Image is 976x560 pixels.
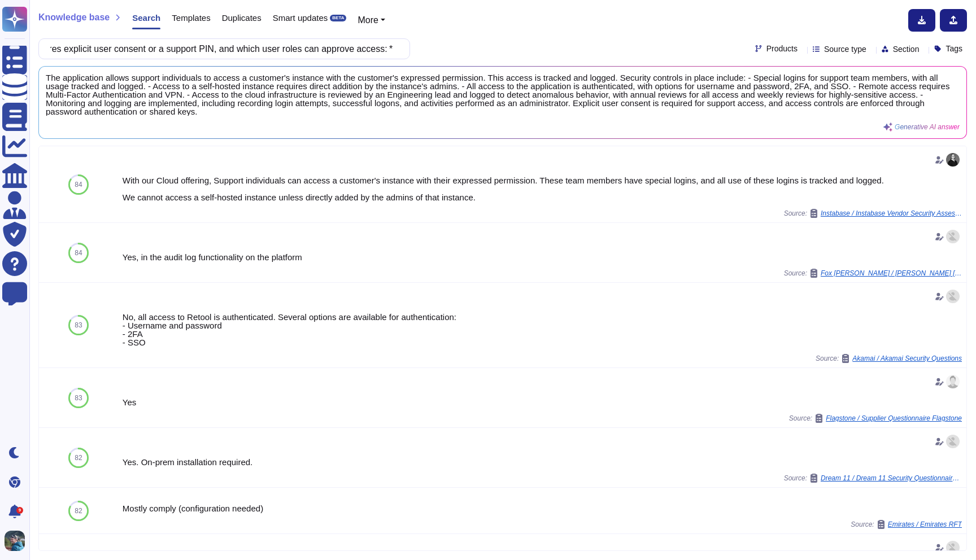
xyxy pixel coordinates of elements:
span: Knowledge base [38,13,110,22]
span: 82 [75,454,82,461]
div: Yes. On-prem installation required. [123,458,962,466]
span: Instabase / Instabase Vendor Security Assessment [821,210,962,217]
img: user [946,541,960,554]
span: Source: [784,209,962,218]
img: user [946,230,960,243]
span: Flagstone / Supplier Questionnaire Flagstone [826,415,962,422]
span: The application allows support individuals to access a customer's instance with the customer's ex... [46,73,960,116]
span: 84 [75,181,82,188]
span: Search [132,14,160,22]
div: 9 [16,507,23,514]
span: Akamai / Akamai Security Questions [852,355,962,362]
span: Generative AI answer [895,124,960,130]
span: Source: [851,520,962,529]
div: Yes, in the audit log functionality on the platform [123,253,962,261]
button: user [2,528,33,553]
input: Search a question or template... [45,39,398,59]
span: Duplicates [222,14,262,22]
div: No, all access to Retool is authenticated. Several options are available for authentication: - Us... [123,313,962,347]
span: Fox [PERSON_NAME] / [PERSON_NAME] [PERSON_NAME] [821,270,962,277]
div: BETA [330,15,346,21]
span: 82 [75,508,82,514]
span: Products [766,45,798,53]
span: More [358,15,378,25]
span: Emirates / Emirates RFT [888,521,962,528]
div: With our Cloud offering, Support individuals can access a customer's instance with their expresse... [123,176,962,202]
span: Smart updates [273,14,328,22]
span: Source: [816,354,962,363]
span: Templates [172,14,210,22]
span: 83 [75,322,82,329]
img: user [5,531,25,551]
span: Source: [784,474,962,483]
span: Section [893,45,920,53]
span: Source type [824,45,866,53]
span: Source: [784,269,962,278]
div: Yes [123,398,962,406]
span: 83 [75,395,82,401]
button: More [358,14,385,27]
span: 84 [75,250,82,256]
img: user [946,435,960,448]
img: user [946,290,960,303]
span: Source: [789,414,962,423]
span: Tags [945,45,962,53]
div: Mostly comply (configuration needed) [123,504,962,513]
img: user [946,375,960,388]
span: Dream 11 / Dream 11 Security Questionnaire v3.0 [821,475,962,482]
img: user [946,153,960,167]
